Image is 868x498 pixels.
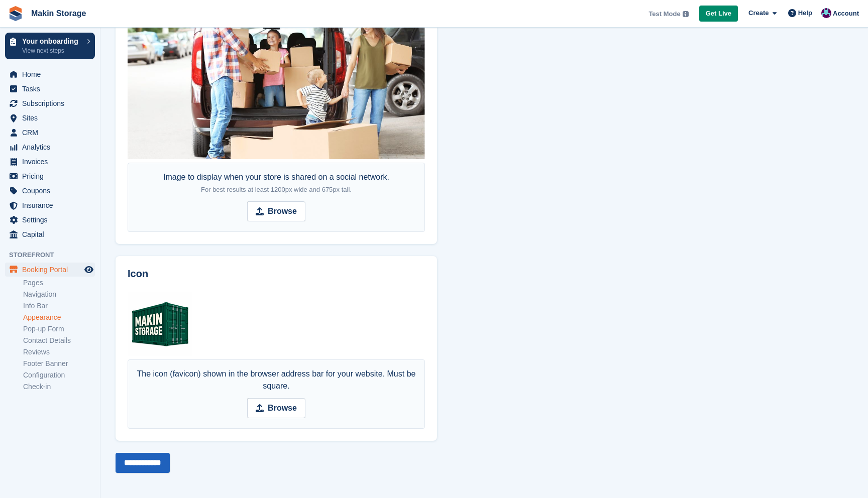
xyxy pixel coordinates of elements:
a: Get Live [699,6,738,22]
img: MAIN%20LOGO%201%20.png [128,292,192,356]
strong: Browse [268,402,297,414]
span: Subscriptions [22,96,82,110]
div: Image to display when your store is shared on a social network. [163,171,389,195]
a: menu [5,111,95,125]
span: Create [748,8,769,18]
img: stora-icon-8386f47178a22dfd0bd8f6a31ec36ba5ce8667c1dd55bd0f319d3a0aa187defe.svg [8,6,23,21]
a: menu [5,155,95,169]
span: Tasks [22,82,82,96]
img: icon-info-grey-7440780725fd019a000dd9b08b2336e03edf1995a4989e88bcd33f0948082b44.svg [683,11,689,17]
a: menu [5,140,95,154]
span: Get Live [706,9,731,19]
span: Invoices [22,155,82,169]
a: menu [5,227,95,241]
a: Preview store [83,264,95,276]
p: View next steps [22,46,82,55]
a: Pages [23,278,95,288]
a: menu [5,184,95,198]
a: Footer Banner [23,359,95,368]
a: menu [5,169,95,183]
p: Your onboarding [22,38,82,45]
span: Capital [22,227,82,241]
a: menu [5,263,95,277]
span: Test Mode [648,9,680,19]
img: Chris Patel [821,8,831,18]
a: Pop-up Form [23,324,95,334]
span: For best results at least 1200px wide and 675px tall. [201,186,352,193]
a: menu [5,126,95,140]
span: Booking Portal [22,263,82,277]
input: Browse [247,398,305,418]
span: Settings [22,213,82,227]
span: Pricing [22,169,82,183]
a: Contact Details [23,336,95,345]
a: Navigation [23,290,95,299]
a: Makin Storage [27,5,90,22]
a: menu [5,96,95,110]
h2: Icon [128,268,425,280]
span: Sites [22,111,82,125]
a: Reviews [23,347,95,357]
a: menu [5,82,95,96]
span: Account [833,9,859,19]
div: The icon (favicon) shown in the browser address bar for your website. Must be square. [133,368,419,392]
a: menu [5,198,95,212]
a: Info Bar [23,301,95,311]
a: menu [5,67,95,81]
span: Home [22,67,82,81]
a: menu [5,213,95,227]
span: Insurance [22,198,82,212]
a: Appearance [23,313,95,322]
a: Check-in [23,382,95,392]
a: Configuration [23,370,95,380]
input: Browse [247,201,305,221]
a: Your onboarding View next steps [5,33,95,59]
span: Storefront [9,250,100,260]
strong: Browse [268,205,297,217]
span: Coupons [22,184,82,198]
span: CRM [22,126,82,140]
span: Analytics [22,140,82,154]
span: Help [798,8,812,18]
